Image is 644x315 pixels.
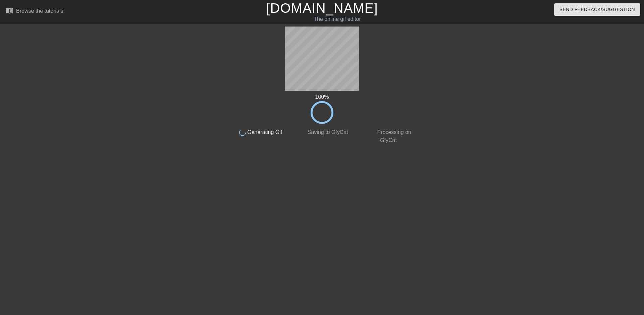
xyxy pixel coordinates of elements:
[218,15,457,23] div: The online gif editor
[16,8,65,14] div: Browse the tutorials!
[5,6,13,14] span: menu_book
[266,1,378,15] a: [DOMAIN_NAME]
[246,129,282,135] span: Generating Gif
[376,129,411,143] span: Processing on GfyCat
[559,5,635,14] span: Send Feedback/Suggestion
[306,129,348,135] span: Saving to GfyCat
[227,93,417,101] div: 100 %
[554,3,640,16] button: Send Feedback/Suggestion
[5,6,65,17] a: Browse the tutorials!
